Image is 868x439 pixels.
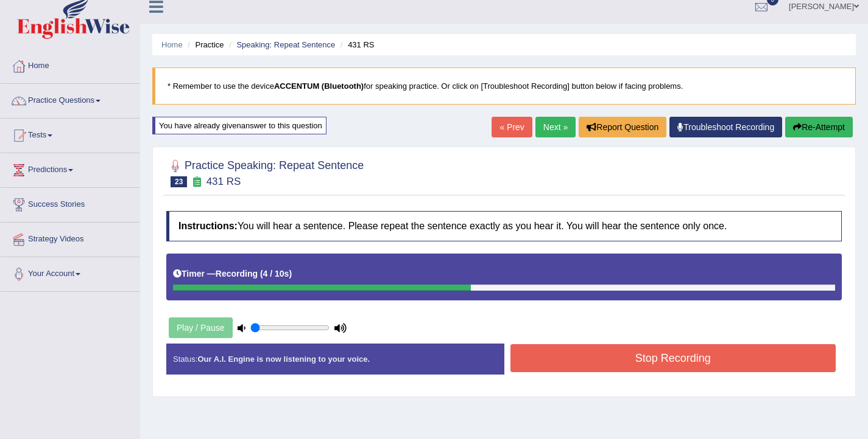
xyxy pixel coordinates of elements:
[337,39,375,50] li: 431 RS
[152,67,856,105] blockquote: * Remember to use the device for speaking practice. Or click on [Troubleshoot Recording] button b...
[510,344,836,372] button: Stop Recording
[669,117,782,137] a: Troubleshoot Recording
[152,117,326,134] div: You have already given answer to this question
[274,81,364,91] b: ACCENTUM (Bluetooth)
[206,176,241,187] small: 431 RS
[1,223,139,253] a: Strategy Videos
[785,117,853,137] button: Re-Attempt
[1,84,139,114] a: Practice Questions
[171,176,187,187] span: 23
[1,49,139,80] a: Home
[166,211,842,241] h4: You will hear a sentence. Please repeat the sentence exactly as you hear it. You will hear the se...
[185,39,224,50] li: Practice
[535,117,576,137] a: Next »
[190,176,203,188] small: Exam occurring question
[289,269,292,278] b: )
[1,188,139,218] a: Success Stories
[166,344,504,375] div: Status:
[197,354,370,364] strong: Our A.I. Engine is now listening to your voice.
[1,257,139,288] a: Your Account
[579,117,666,137] button: Report Question
[161,40,183,49] a: Home
[236,40,335,49] a: Speaking: Repeat Sentence
[1,119,139,149] a: Tests
[178,221,238,231] b: Instructions:
[1,153,139,184] a: Predictions
[263,269,289,278] b: 4 / 10s
[173,269,292,278] h5: Timer —
[166,157,364,187] h2: Practice Speaking: Repeat Sentence
[216,269,258,278] b: Recording
[492,117,532,137] a: « Prev
[260,269,263,278] b: (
